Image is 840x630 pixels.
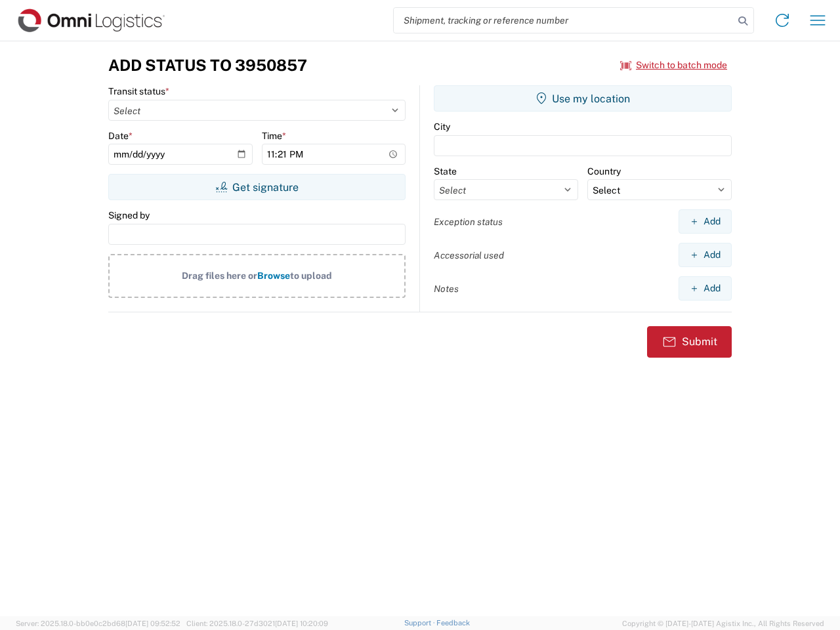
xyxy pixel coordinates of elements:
[186,619,328,627] span: Client: 2025.18.0-27d3021
[108,174,406,200] button: Get signature
[108,56,307,75] h3: Add Status to 3950857
[404,619,437,627] a: Support
[108,209,150,221] label: Signed by
[434,283,459,295] label: Notes
[647,326,732,358] button: Submit
[182,270,257,281] span: Drag files here or
[679,209,732,234] button: Add
[125,619,180,627] span: [DATE] 09:52:52
[108,130,133,142] label: Date
[434,249,504,261] label: Accessorial used
[679,276,732,301] button: Add
[587,165,621,177] label: Country
[436,619,470,627] a: Feedback
[622,618,824,629] span: Copyright © [DATE]-[DATE] Agistix Inc., All Rights Reserved
[620,54,727,76] button: Switch to batch mode
[257,270,290,281] span: Browse
[290,270,332,281] span: to upload
[394,8,734,33] input: Shipment, tracking or reference number
[275,619,328,627] span: [DATE] 10:20:09
[679,243,732,267] button: Add
[16,619,180,627] span: Server: 2025.18.0-bb0e0c2bd68
[434,121,450,133] label: City
[434,165,457,177] label: State
[262,130,286,142] label: Time
[434,85,732,112] button: Use my location
[434,216,503,228] label: Exception status
[108,85,169,97] label: Transit status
